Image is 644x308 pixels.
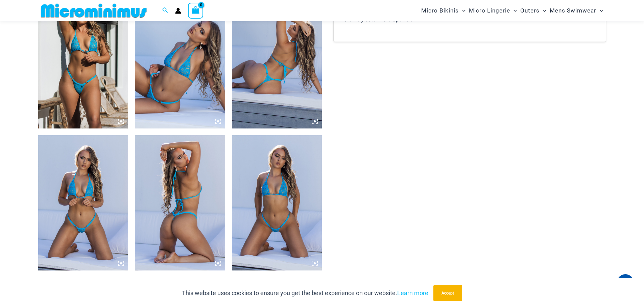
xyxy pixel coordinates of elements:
[188,3,204,18] a: View Shopping Cart, empty
[419,1,606,20] nav: Site Navigation
[175,8,181,14] a: Account icon link
[510,2,517,19] span: Menu Toggle
[433,285,462,301] button: Accept
[162,6,168,15] a: Search icon link
[397,289,428,297] a: Learn more
[38,135,128,270] img: Bubble Mesh Highlight Blue 309 Tri Top 421 Micro
[596,2,603,19] span: Menu Toggle
[550,2,596,19] span: Mens Swimwear
[540,2,546,19] span: Menu Toggle
[467,2,519,19] a: Micro LingerieMenu ToggleMenu Toggle
[520,2,540,19] span: Outers
[182,288,428,298] p: This website uses cookies to ensure you get the best experience on our website.
[548,2,605,19] a: Mens SwimwearMenu ToggleMenu Toggle
[38,3,149,18] img: MM SHOP LOGO FLAT
[232,135,322,270] img: Bubble Mesh Highlight Blue 309 Tri Top 421 Micro
[459,2,466,19] span: Menu Toggle
[519,2,548,19] a: OutersMenu ToggleMenu Toggle
[135,135,225,270] img: Bubble Mesh Highlight Blue 309 Tri Top 421 Micro
[420,2,467,19] a: Micro BikinisMenu ToggleMenu Toggle
[421,2,459,19] span: Micro Bikinis
[469,2,510,19] span: Micro Lingerie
